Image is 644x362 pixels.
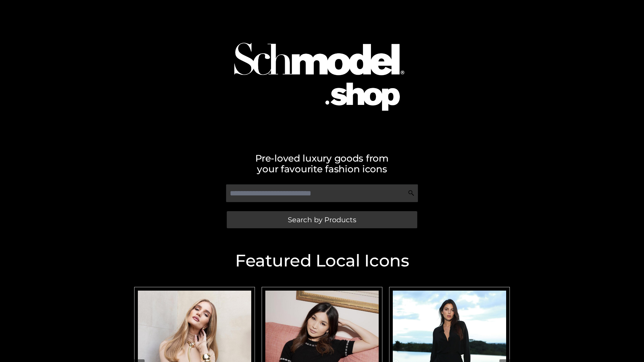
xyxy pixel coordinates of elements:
img: Search Icon [408,190,415,196]
h2: Pre-loved luxury goods from your favourite fashion icons [131,153,513,174]
h2: Featured Local Icons​ [131,252,513,269]
a: Search by Products [227,211,417,228]
span: Search by Products [288,216,356,223]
